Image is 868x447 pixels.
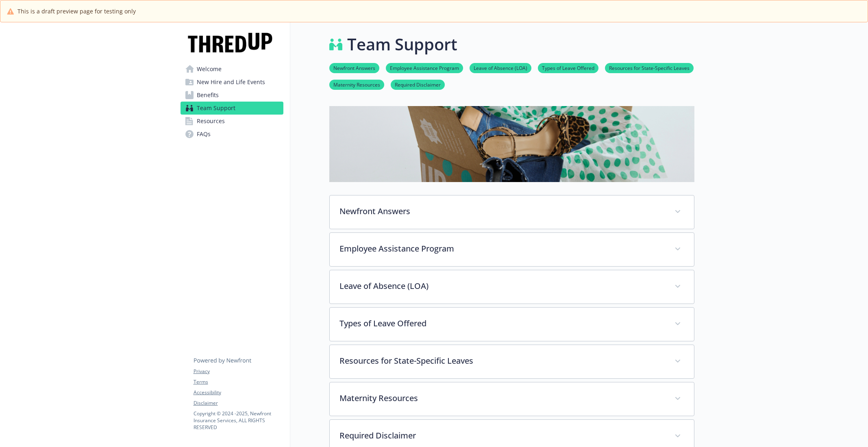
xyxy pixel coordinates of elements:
p: Required Disclaimer [339,430,665,442]
p: Types of Leave Offered [339,317,665,330]
a: Newfront Answers [329,64,379,72]
span: Team Support [197,102,235,115]
span: This is a draft preview page for testing only [17,7,136,15]
a: Leave of Absence (LOA) [470,64,531,72]
h1: Team Support [347,32,457,56]
a: Maternity Resources [329,80,384,88]
a: Accessibility [194,389,283,396]
p: Employee Assistance Program [339,243,665,255]
p: Maternity Resources [339,392,665,404]
a: Terms [194,378,283,386]
a: Types of Leave Offered [538,64,598,72]
p: Leave of Absence (LOA) [339,280,665,292]
a: Required Disclaimer [391,80,445,88]
p: Newfront Answers [339,205,665,217]
span: Benefits [197,89,219,102]
a: Resources for State-Specific Leaves [605,64,694,72]
div: Employee Assistance Program [330,233,694,266]
a: Team Support [181,102,283,115]
a: Resources [181,115,283,128]
span: Welcome [197,63,222,76]
a: Benefits [181,89,283,102]
div: Types of Leave Offered [330,308,694,341]
img: team support page banner [329,106,694,182]
div: Leave of Absence (LOA) [330,270,694,304]
span: FAQs [197,128,211,141]
a: FAQs [181,128,283,141]
a: Welcome [181,63,283,76]
a: Privacy [194,368,283,375]
span: Resources [197,115,225,128]
a: Employee Assistance Program [386,64,463,72]
p: Resources for State-Specific Leaves [339,355,665,367]
span: New Hire and Life Events [197,76,265,89]
a: Disclaimer [194,399,283,407]
a: New Hire and Life Events [181,76,283,89]
div: Newfront Answers [330,195,694,229]
div: Maternity Resources [330,382,694,416]
p: Copyright © 2024 - 2025 , Newfront Insurance Services, ALL RIGHTS RESERVED [194,410,283,431]
div: Resources for State-Specific Leaves [330,345,694,378]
